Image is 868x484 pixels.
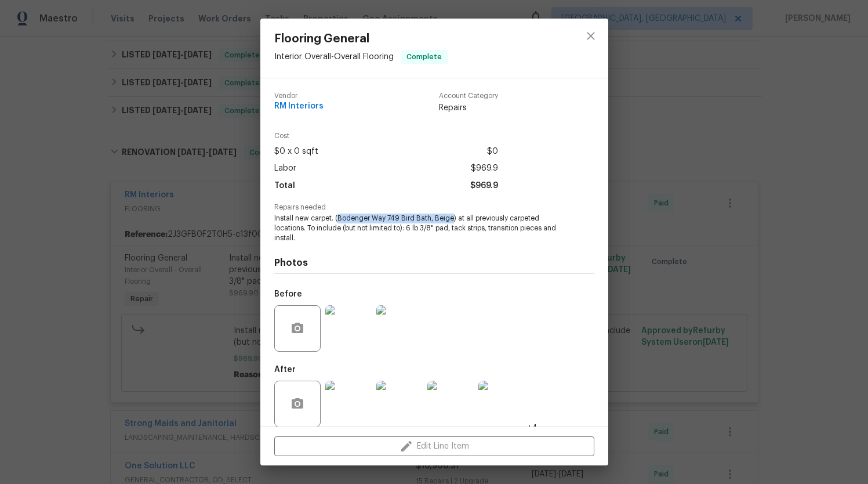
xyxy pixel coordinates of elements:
span: Account Category [439,92,498,100]
span: Vendor [274,92,324,100]
span: $969.9 [471,160,498,177]
span: $0 x 0 sqft [274,143,318,160]
span: Complete [402,51,446,63]
span: Repairs [439,102,498,114]
span: $969.9 [470,178,498,194]
h5: Before [274,290,302,298]
span: $0 [487,143,498,160]
button: close [577,22,605,50]
span: +4 [527,422,537,434]
span: Labor [274,160,296,177]
span: Install new carpet. (Bodenger Way 749 Bird Bath, Beige) at all previously carpeted locations. To ... [274,214,562,243]
span: RM Interiors [274,102,324,111]
span: Repairs needed [274,204,594,211]
span: Interior Overall - Overall Flooring [274,53,394,61]
h4: Photos [274,257,594,269]
span: Total [274,178,295,194]
h5: After [274,366,296,374]
span: Cost [274,132,498,140]
span: Flooring General [274,32,448,45]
